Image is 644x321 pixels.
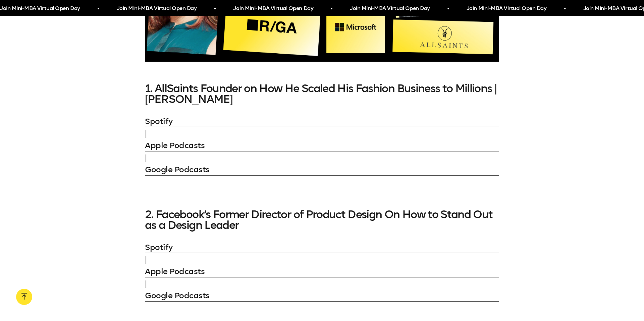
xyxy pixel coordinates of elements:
span: • [97,3,99,15]
a: Spotify [145,115,499,127]
h4: 1. AllSaints Founder on How He Scaled His Fashion Business to Millions | [PERSON_NAME] [145,83,499,105]
span: • [214,3,216,15]
a: Google Podcasts [145,290,499,302]
span: • [447,3,449,15]
p: | | [145,115,499,176]
a: Spotify [145,241,499,253]
span: • [331,3,332,15]
a: Google Podcasts [145,164,499,176]
p: | | [145,241,499,302]
h4: 2. Facebook’s Former Director of Product Design On How to Stand Out as a Design Leader [145,209,499,231]
a: Apple Podcasts [145,139,499,151]
span: • [564,3,566,15]
a: Apple Podcasts [145,265,499,277]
